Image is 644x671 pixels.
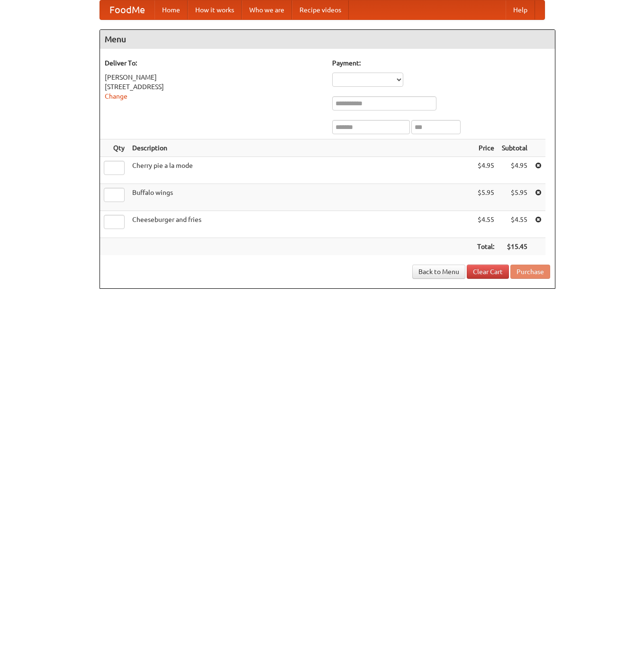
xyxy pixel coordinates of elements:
td: $4.55 [473,211,498,238]
td: $4.95 [473,157,498,184]
td: $4.95 [498,157,531,184]
th: Price [473,139,498,157]
a: Help [506,0,535,19]
td: $5.95 [473,184,498,211]
h5: Deliver To: [105,58,323,68]
td: $4.55 [498,211,531,238]
td: Cheeseburger and fries [128,211,473,238]
th: Subtotal [498,139,531,157]
h4: Menu [100,30,555,49]
a: Home [154,0,188,19]
a: Back to Menu [412,265,465,279]
a: Who we are [242,0,292,19]
th: Description [128,139,473,157]
th: $15.45 [498,238,531,256]
a: Clear Cart [467,265,509,279]
td: $5.95 [498,184,531,211]
a: How it works [188,0,242,19]
td: Cherry pie a la mode [128,157,473,184]
a: Recipe videos [292,0,349,19]
div: [STREET_ADDRESS] [105,82,323,92]
a: Change [105,92,127,100]
th: Qty [100,139,128,157]
a: FoodMe [100,0,154,19]
div: [PERSON_NAME] [105,73,323,82]
th: Total: [473,238,498,256]
h5: Payment: [332,58,550,68]
button: Purchase [510,265,550,279]
td: Buffalo wings [128,184,473,211]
